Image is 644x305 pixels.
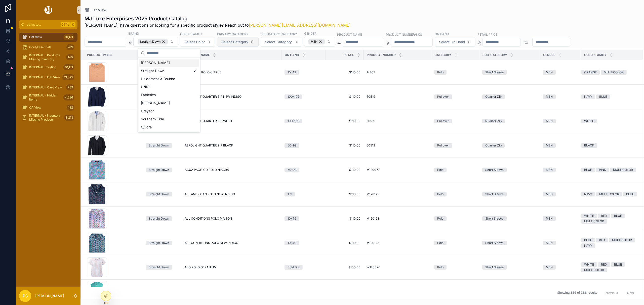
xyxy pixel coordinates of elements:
div: G/Fore [139,123,199,131]
span: AEROLIGHT QUARTER ZIP BLACK [185,143,233,147]
span: M120123 [367,241,379,245]
a: 100-199 [285,94,323,99]
a: Core/Essentials419 [19,43,77,52]
span: INTERNAL -Testing [29,65,56,69]
a: ALO POLO GERANIUM [185,265,278,269]
span: ALL AMERICAN POLO NEW INDIGO [185,192,235,196]
div: Short Sleeve [485,192,504,196]
div: BLUE [584,238,592,242]
div: 10-49 [288,216,296,221]
span: M120077 [367,168,380,172]
a: M120123 [367,241,428,245]
span: On Hand [285,53,299,57]
img: App logo [44,6,53,14]
span: 14863 [367,70,375,74]
div: MEN [546,192,553,196]
span: INTERNAL - Card View [29,85,62,89]
div: MEN [308,39,325,44]
div: Polo [437,216,444,221]
a: ORANGEMULTICOLOR [581,70,637,75]
div: Polo [437,192,444,196]
div: NAVY [584,192,592,196]
a: Straight Down [146,265,179,270]
a: 10-49 [285,70,323,75]
label: Product Name [337,32,362,37]
a: AEROLIGHT QUARTER ZIP WHITE [185,119,278,123]
a: Polo [434,70,476,75]
div: MEN [546,70,553,75]
span: M120123 [367,217,379,221]
div: MEN [546,241,553,245]
a: 50-99 [285,143,323,148]
a: NAVYBLUE [581,94,637,99]
a: INTERNAL - Products Missing Inventory140 [19,53,77,62]
div: scrollable content [16,29,80,287]
a: MEN [543,265,578,270]
span: ABERDEEN POLO CITRUS [185,70,222,74]
a: 10-49 [285,216,323,221]
a: Short Sleeve [482,216,537,221]
div: Short Sleeve [485,265,504,270]
span: W120026 [367,265,380,269]
span: AEROLIGHT QUARTER ZIP NEW INDIGO [185,95,242,99]
div: Straight Down [138,39,168,44]
div: NAVY [584,243,592,248]
div: 10,171 [63,34,74,40]
div: Straight Down [149,192,169,196]
div: Quarter Zip [485,119,502,123]
span: PS [23,293,28,299]
div: WHITE [584,262,594,267]
span: INTERNAL - Hidden Items [29,93,61,101]
a: Straight Down [146,168,179,172]
div: WHITE [584,214,594,218]
div: MULTICOLOR [584,219,604,224]
span: $100.00 [329,265,360,269]
a: ALL AMERICAN POLO NEW INDIGO [185,192,278,196]
div: Straight Down [149,168,169,172]
div: WHITE [584,119,594,123]
div: 50-99 [288,168,296,172]
a: Polo [434,241,476,245]
a: M120175 [367,192,428,196]
span: K [71,23,75,27]
div: BLUE [614,262,622,267]
a: Short Sleeve [482,192,537,196]
a: BLUEREDMULTICOLORNAVY [581,238,637,248]
a: WHITE [581,119,637,123]
div: Polo [437,241,444,245]
span: Retail [344,53,354,57]
span: Select Color [184,39,205,44]
a: 10-49 [285,241,323,245]
div: Sold Out [288,265,300,270]
span: Color Family [584,53,607,57]
div: Straight Down [149,143,169,148]
div: MULTICOLOR [612,238,632,242]
div: Pullover [437,94,449,99]
a: 100-199 [285,119,323,123]
span: Product Number [367,53,396,57]
a: AEROLIGHT QUARTER ZIP BLACK [185,143,278,147]
a: BLACK [581,143,637,148]
span: $110.00 [329,241,360,245]
button: Jump to...CtrlK [19,20,77,29]
a: 60519 [367,95,428,99]
a: 60519 [367,119,428,123]
a: MEN [543,192,578,196]
span: $110.00 [329,217,360,221]
div: Short Sleeve [485,216,504,221]
div: 182 [67,105,74,111]
div: [PERSON_NAME] [139,59,199,67]
a: ALL CONDITIONS POLO NEW INDIGO [185,241,278,245]
span: 60519 [367,95,375,99]
label: Retail Price [477,32,497,37]
span: INTERNAL - Edit View [29,75,60,79]
a: ABERDEEN POLO CITRUS [185,70,278,74]
a: INTERNAL - Card View739 [19,83,77,92]
div: MEN [546,94,553,99]
span: $110.00 [329,119,360,123]
div: Southern Tide [139,115,199,123]
button: Select Button [180,37,215,47]
div: 100-199 [288,94,299,99]
a: 60519 [367,143,428,147]
a: INTERNAL - Edit View13,895 [19,73,77,82]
